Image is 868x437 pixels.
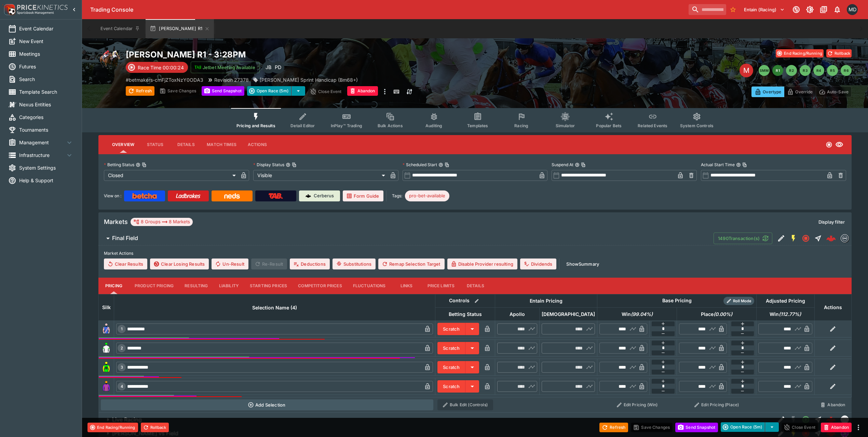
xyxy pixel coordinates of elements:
[817,3,830,16] button: Documentation
[581,162,586,167] button: Copy To Clipboard
[293,278,348,294] button: Competitor Prices
[495,307,540,320] th: Apollo
[262,61,275,74] div: Josh Brown
[638,123,667,128] span: Related Events
[101,323,112,334] img: runner 1
[714,233,772,244] button: 1490Transaction(s)
[552,162,573,168] p: Suspend At
[253,76,358,83] div: Newman Sprint Handicap (Bm68+)
[596,123,622,128] span: Popular Bets
[253,170,388,181] div: Visible
[775,413,787,426] button: Edit Detail
[821,423,852,432] button: Abandon
[236,123,275,128] span: Pricing and Results
[104,162,134,168] p: Betting Status
[98,49,120,71] img: horse_racing.png
[772,65,783,76] button: R1
[575,162,580,167] button: Suspend AtCopy To Clipboard
[826,415,836,424] div: 88552cc9-5077-4a32-8dd7-91d10621b655
[176,193,201,199] img: Ladbrokes
[19,139,65,146] span: Management
[437,342,465,354] button: Scratch
[804,3,816,16] button: Toggle light/dark mode
[826,49,852,57] button: Rollback
[775,232,787,244] button: Edit Detail
[728,4,738,15] button: No Bookmarks
[723,297,754,305] div: Show/hide Price Roll mode configuration.
[378,259,445,269] button: Remap Selection Target
[17,5,68,10] img: PriceKinetics
[253,162,284,168] p: Display Status
[802,415,810,424] svg: Open
[776,49,824,57] button: End Racing/Running
[290,259,330,269] button: Deductions
[812,232,824,244] button: Straight
[146,19,214,38] button: [PERSON_NAME] R1
[425,123,442,128] span: Auditing
[19,88,73,95] span: Template Search
[826,234,836,243] div: 4ff57944-7274-45ae-b468-09d38202a9d0
[495,294,597,307] th: Entain Pricing
[845,2,860,17] button: Matthew Duncan
[2,3,16,16] img: PriceKinetics Logo
[437,399,493,410] button: Bulk Edit (Controls)
[730,298,754,304] span: Roll Mode
[19,63,73,70] span: Futures
[824,413,838,426] a: 88552cc9-5077-4a32-8dd7-91d10621b655
[17,11,54,14] img: Sportsbook Management
[467,123,488,128] span: Templates
[759,65,770,76] button: SMM
[107,136,140,153] button: Overview
[90,6,686,13] div: Trading Console
[740,64,753,77] div: Edit Meeting
[514,123,528,128] span: Racing
[133,218,190,226] div: 8 Groups 8 Markets
[631,310,653,318] em: ( 99.04 %)
[437,380,465,393] button: Scratch
[214,76,249,83] p: Revision 27378
[129,278,179,294] button: Product Pricing
[101,343,112,354] img: runner 2
[599,423,628,432] button: Refresh
[272,61,284,74] div: Paul Di Cioccio
[119,365,124,370] span: 3
[104,248,846,259] label: Market Actions
[378,123,403,128] span: Bulk Actions
[112,235,138,242] h6: Final Field
[333,259,376,269] button: Substitutions
[816,399,849,410] button: Abandon
[405,193,449,199] span: pro-bet-available
[714,310,732,318] em: ( 0.00 %)
[212,259,248,269] button: Un-Result
[291,86,305,96] button: select merge strategy
[813,65,824,76] button: R4
[841,416,849,423] img: liveracing
[119,346,124,350] span: 2
[126,86,154,96] button: Refresh
[119,384,124,389] span: 4
[824,231,838,245] a: 4ff57944-7274-45ae-b468-09d38202a9d0
[19,177,73,184] span: Help & Support
[847,4,858,15] div: Matthew Duncan
[756,294,814,307] th: Adjusted Pricing
[331,123,362,128] span: InPlay™ Trading
[679,399,755,410] button: Edit Pricing (Place)
[104,170,238,181] div: Closed
[790,3,802,16] button: Connected to PK
[19,101,73,108] span: Nexus Entities
[391,278,422,294] button: Links
[19,114,73,121] span: Categories
[136,162,140,167] button: Betting StatusCopy To Clipboard
[802,234,810,242] svg: Closed
[403,162,437,168] p: Scheduled Start
[347,87,378,94] span: Mark an event as closed and abandoned.
[171,136,201,153] button: Details
[101,381,112,392] img: runner 4
[736,162,741,167] button: Actual Start TimeCopy To Clipboard
[104,218,128,226] h5: Markets
[138,64,184,71] p: Race Time 00:00:24
[292,162,297,167] button: Copy To Clipboard
[721,422,779,432] div: split button
[437,361,465,373] button: Scratch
